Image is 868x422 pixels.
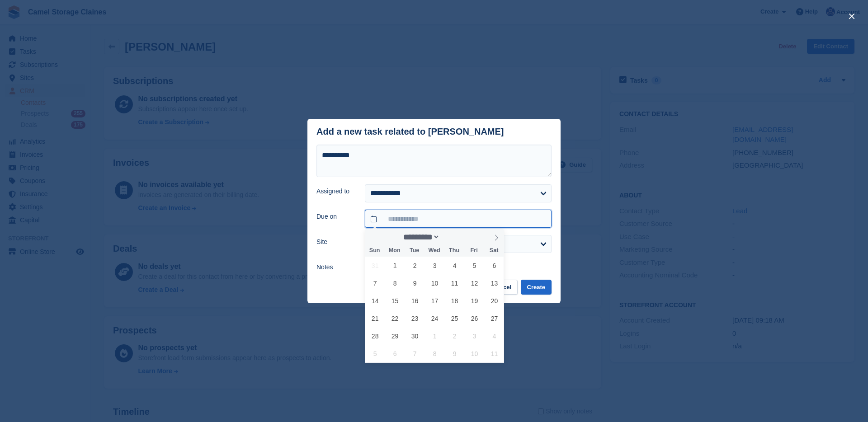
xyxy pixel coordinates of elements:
[316,212,354,221] label: Due on
[466,274,483,292] span: September 12, 2025
[466,292,483,309] span: September 19, 2025
[366,257,384,274] span: August 31, 2025
[316,237,354,247] label: Site
[386,257,404,274] span: September 1, 2025
[386,274,404,292] span: September 8, 2025
[426,309,443,327] span: September 24, 2025
[365,248,385,253] span: Sun
[406,327,424,345] span: September 30, 2025
[316,187,354,196] label: Assigned to
[406,309,424,327] span: September 23, 2025
[446,345,463,362] span: October 9, 2025
[386,327,404,345] span: September 29, 2025
[400,232,440,242] select: Month
[366,292,384,309] span: September 14, 2025
[386,345,404,362] span: October 6, 2025
[366,309,384,327] span: September 21, 2025
[486,292,503,309] span: September 20, 2025
[366,274,384,292] span: September 7, 2025
[844,9,859,23] button: close
[386,292,404,309] span: September 15, 2025
[316,127,504,137] div: Add a new task related to [PERSON_NAME]
[486,257,503,274] span: September 6, 2025
[425,248,444,253] span: Wed
[466,327,483,345] span: October 3, 2025
[385,248,405,253] span: Mon
[316,263,354,272] label: Notes
[426,345,443,362] span: October 8, 2025
[486,345,503,362] span: October 11, 2025
[406,292,424,309] span: September 16, 2025
[426,257,443,274] span: September 3, 2025
[446,327,463,345] span: October 2, 2025
[486,274,503,292] span: September 13, 2025
[446,257,463,274] span: September 4, 2025
[366,345,384,362] span: October 5, 2025
[444,248,464,253] span: Thu
[521,280,552,295] button: Create
[484,248,504,253] span: Sat
[446,292,463,309] span: September 18, 2025
[406,345,424,362] span: October 7, 2025
[426,327,443,345] span: October 1, 2025
[440,232,468,242] input: Year
[486,309,503,327] span: September 27, 2025
[466,309,483,327] span: September 26, 2025
[446,274,463,292] span: September 11, 2025
[466,257,483,274] span: September 5, 2025
[466,345,483,362] span: October 10, 2025
[405,248,425,253] span: Tue
[426,274,443,292] span: September 10, 2025
[386,309,404,327] span: September 22, 2025
[446,309,463,327] span: September 25, 2025
[464,248,484,253] span: Fri
[406,257,424,274] span: September 2, 2025
[406,274,424,292] span: September 9, 2025
[486,327,503,345] span: October 4, 2025
[426,292,443,309] span: September 17, 2025
[366,327,384,345] span: September 28, 2025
